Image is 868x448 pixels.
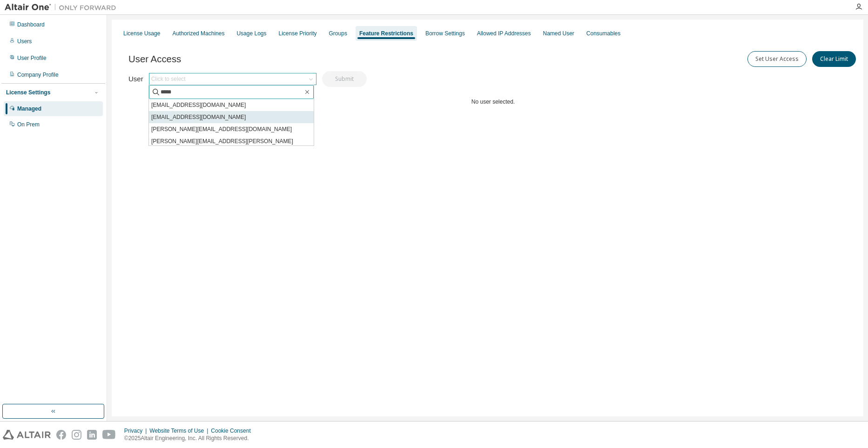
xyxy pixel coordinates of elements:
[128,75,143,83] label: User
[102,430,116,440] img: youtube.svg
[172,30,224,37] div: Authorized Machines
[329,30,347,37] div: Groups
[359,30,413,37] div: Feature Restrictions
[87,430,97,440] img: linkedin.svg
[128,98,858,105] div: No user selected.
[149,99,314,111] li: [EMAIL_ADDRESS][DOMAIN_NAME]
[17,54,47,62] div: User Profile
[17,38,32,45] div: Users
[236,30,266,37] div: Usage Logs
[151,75,186,83] div: Click to select
[3,430,51,440] img: altair_logo.svg
[747,51,807,67] button: Set User Access
[812,51,856,67] button: Clear Limit
[128,54,181,65] span: User Access
[211,427,256,435] div: Cookie Consent
[17,21,45,28] div: Dashboard
[477,30,531,37] div: Allowed IP Addresses
[6,89,50,96] div: License Settings
[149,427,211,435] div: Website Terms of Use
[149,111,314,123] li: [EMAIL_ADDRESS][DOMAIN_NAME]
[586,30,620,37] div: Consumables
[56,430,66,440] img: facebook.svg
[322,71,367,87] button: Submit
[149,123,314,135] li: [PERSON_NAME][EMAIL_ADDRESS][DOMAIN_NAME]
[124,427,149,435] div: Privacy
[124,435,256,442] p: © 2025 Altair Engineering, Inc. All Rights Reserved.
[425,30,465,37] div: Borrow Settings
[17,105,41,112] div: Managed
[123,30,160,37] div: License Usage
[149,73,316,85] div: Click to select
[279,30,317,37] div: License Priority
[17,71,59,79] div: Company Profile
[149,135,314,155] li: [PERSON_NAME][EMAIL_ADDRESS][PERSON_NAME][DOMAIN_NAME]
[5,3,121,12] img: Altair One
[72,430,81,440] img: instagram.svg
[543,30,574,37] div: Named User
[17,121,40,128] div: On Prem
